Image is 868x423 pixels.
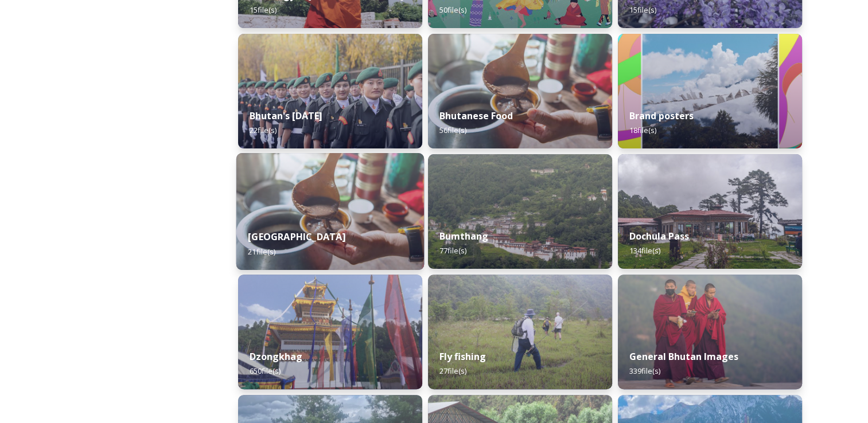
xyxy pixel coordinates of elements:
strong: Fly fishing [439,350,486,363]
span: 21 file(s) [248,246,275,256]
span: 77 file(s) [439,245,466,256]
img: Bumdeling%2520090723%2520by%2520Amp%2520Sripimanwat-4.jpg [428,34,612,148]
span: 650 file(s) [250,366,281,376]
strong: Dzongkhag [250,350,302,363]
img: Bhutan_Believe_800_1000_4.jpg [618,34,802,148]
span: 134 file(s) [629,245,660,256]
img: 2022-10-01%252011.41.43.jpg [618,154,802,269]
img: Festival%2520Header.jpg [238,275,422,389]
span: 18 file(s) [629,125,656,135]
span: 56 file(s) [439,125,466,135]
span: 50 file(s) [439,5,466,15]
span: 15 file(s) [250,5,277,15]
img: MarcusWestbergBhutanHiRes-23.jpg [618,275,802,389]
img: by%2520Ugyen%2520Wangchuk14.JPG [428,275,612,389]
strong: General Bhutan Images [629,350,738,363]
span: 22 file(s) [250,125,277,135]
strong: Dochula Pass [629,230,689,242]
strong: Bumthang [439,230,488,242]
img: Bhutan%2520National%2520Day10.jpg [238,34,422,148]
strong: [GEOGRAPHIC_DATA] [248,230,345,243]
strong: Brand posters [629,109,694,122]
strong: Bhutan's [DATE] [250,109,322,122]
span: 339 file(s) [629,366,660,376]
span: 27 file(s) [439,366,466,376]
img: Bumdeling%2520090723%2520by%2520Amp%2520Sripimanwat-4%25202.jpg [236,153,424,270]
img: Bumthang%2520180723%2520by%2520Amp%2520Sripimanwat-20.jpg [428,154,612,269]
span: 15 file(s) [629,5,656,15]
strong: Bhutanese Food [439,109,513,122]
